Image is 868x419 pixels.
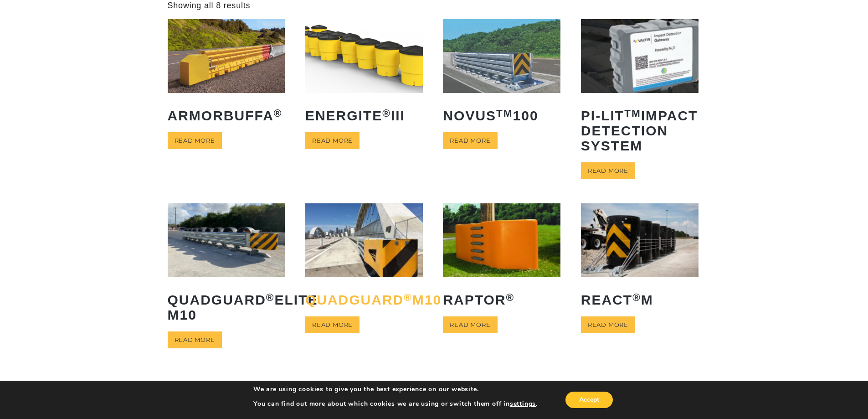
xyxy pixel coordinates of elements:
a: QuadGuard®Elite M10 [168,203,285,329]
a: NOVUSTM100 [443,19,560,129]
sup: ® [382,108,391,119]
h2: ArmorBuffa [168,101,285,130]
sup: TM [496,108,513,119]
button: Accept [565,392,613,408]
h2: NOVUS 100 [443,101,560,130]
p: You can find out more about which cookies we are using or switch them off in . [253,400,538,408]
sup: ® [506,292,515,303]
p: Showing all 8 results [168,0,251,11]
p: We are using cookies to give you the best experience on our website. [253,385,538,393]
h2: PI-LIT Impact Detection System [581,101,699,160]
sup: ® [632,292,641,303]
a: ENERGITE®III [305,19,423,129]
a: RAPTOR® [443,203,560,314]
sup: ® [274,108,282,119]
a: PI-LITTMImpact Detection System [581,19,699,160]
a: Read more about “PI-LITTM Impact Detection System” [581,162,635,179]
a: Read more about “ArmorBuffa®” [168,132,222,149]
h2: QuadGuard M10 [305,285,423,314]
h2: QuadGuard Elite M10 [168,285,285,329]
sup: ® [404,292,412,303]
a: Read more about “QuadGuard® Elite M10” [168,331,222,348]
a: Read more about “RAPTOR®” [443,316,497,333]
a: ArmorBuffa® [168,19,285,129]
a: Read more about “QuadGuard® M10” [305,316,360,333]
h2: REACT M [581,285,699,314]
button: settings [510,400,536,408]
a: Read more about “REACT® M” [581,316,635,333]
a: QuadGuard®M10 [305,203,423,314]
a: Read more about “NOVUSTM 100” [443,132,497,149]
sup: ® [266,292,275,303]
h2: ENERGITE III [305,101,423,130]
h2: RAPTOR [443,285,560,314]
a: REACT®M [581,203,699,314]
sup: TM [624,108,641,119]
a: Read more about “ENERGITE® III” [305,132,360,149]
